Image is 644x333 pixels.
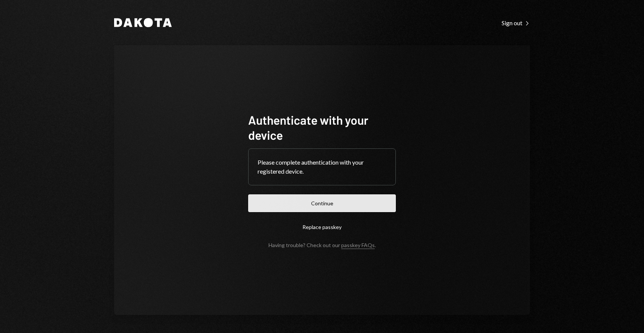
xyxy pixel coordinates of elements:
[248,194,396,212] button: Continue
[341,242,375,249] a: passkey FAQs
[502,19,530,27] div: Sign out
[258,158,386,176] div: Please complete authentication with your registered device.
[269,242,376,248] div: Having trouble? Check out our .
[248,112,396,142] h1: Authenticate with your device
[502,18,530,27] a: Sign out
[248,218,396,236] button: Replace passkey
